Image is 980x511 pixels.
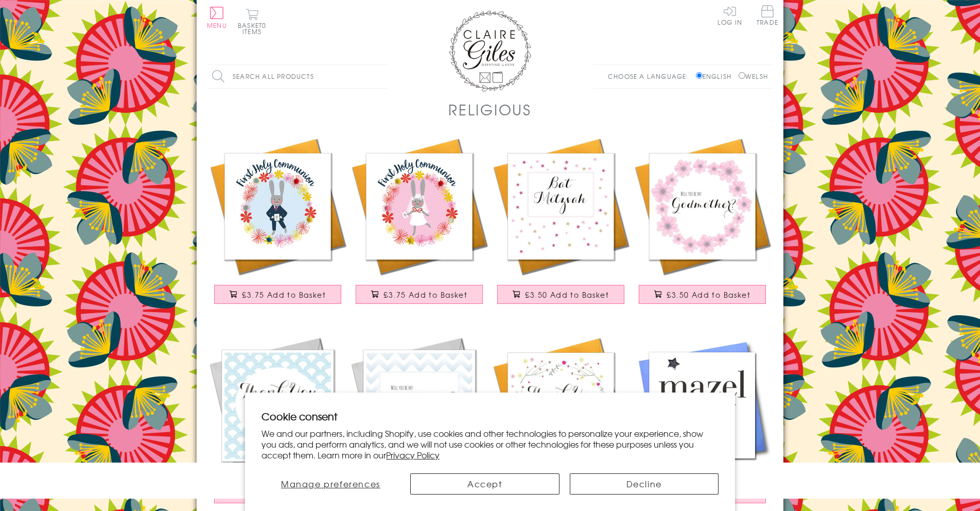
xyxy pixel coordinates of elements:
button: £3.50 Add to Basket [497,285,625,304]
h1: Religious [448,99,532,120]
button: Basket0 items [238,8,266,35]
img: First Holy Communion Card, Blue Flowers, Embellished with pompoms [207,135,348,277]
a: Trade [757,5,778,27]
span: 0 items [242,21,266,36]
a: Privacy Policy [386,449,440,461]
input: English [696,72,703,79]
a: Religious Occassions Card, Pink Stars, Bat Mitzvah £3.50 Add to Basket [490,135,632,314]
span: £3.50 Add to Basket [525,289,609,300]
button: £3.50 Add to Basket [639,285,766,304]
img: Religious Occassions Card, Pink Stars, Bat Mitzvah [490,135,632,277]
input: Welsh [739,72,745,79]
a: First Holy Communion Card, Blue Flowers, Embellished with pompoms £3.75 Add to Basket [207,135,348,314]
a: Religious Occassions Card, Pink Flowers, Will you be my Godmother? £3.50 Add to Basket [632,135,773,314]
img: Religious Occassions Card, Pink Flowers, Will you be my Godmother? [632,135,773,277]
a: Log In [717,5,742,25]
input: Search [377,65,387,88]
p: Choose a language: [608,72,694,81]
span: Trade [757,5,778,25]
span: Menu [207,21,227,30]
img: First Holy Communion Card, Pink Flowers, Embellished with pompoms [348,135,490,277]
img: Religious Occassions Card, Flowers, Thank You for being my Godmother [490,335,632,476]
a: First Holy Communion Card, Pink Flowers, Embellished with pompoms £3.75 Add to Basket [348,135,490,314]
h2: Cookie consent [261,409,719,423]
label: Welsh [739,72,768,81]
button: Accept [410,473,559,495]
button: Manage preferences [261,473,400,495]
p: We and our partners, including Shopify, use cookies and other technologies to personalize your ex... [261,428,719,460]
img: Religious Occassions Card, Blue Star, Mazel Tov, Embellished with a padded star [632,335,773,476]
span: £3.75 Add to Basket [383,289,467,300]
img: Claire Giles Greetings Cards [449,10,531,92]
button: £3.75 Add to Basket [214,285,342,304]
button: Menu [207,7,227,28]
button: Decline [570,473,719,495]
label: English [696,72,737,81]
img: Religious Occassions Card, Blue Stripes, Will you be my Godfather? [348,335,490,476]
span: Manage preferences [281,478,380,490]
button: £3.75 Add to Basket [356,285,483,304]
span: £3.75 Add to Basket [242,289,326,300]
span: £3.50 Add to Basket [667,289,750,300]
img: Religious Occassions Card, Blue Circles, Thank You for being my Godfather [207,335,348,476]
input: Search all products [207,65,387,88]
